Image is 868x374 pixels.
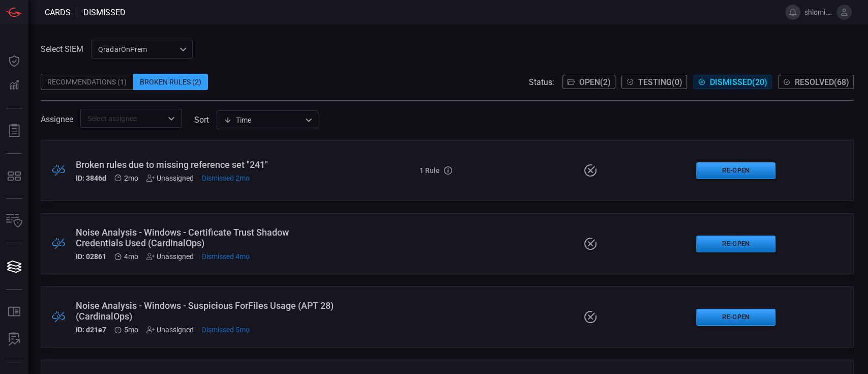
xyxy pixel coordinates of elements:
button: Dashboard [2,49,26,73]
div: Noise Analysis - Windows - Certificate Trust Shadow Credentials Used (CardinalOps) [76,227,338,248]
h5: 1 Rule [420,166,440,175]
span: Status: [529,77,554,87]
div: Broken Rules (2) [133,74,208,90]
p: QradarOnPrem [98,44,176,54]
span: Assignee [41,114,73,124]
span: Resolved ( 68 ) [795,77,849,87]
button: Testing(0) [621,75,687,89]
button: Open(2) [562,75,615,89]
label: sort [194,115,209,125]
span: Dismissed ( 20 ) [710,77,767,87]
input: Select assignee [83,112,162,125]
h5: ID: d21e7 [76,326,106,334]
button: Dismissed(20) [693,75,772,89]
span: Open ( 2 ) [579,77,611,87]
span: Cards [45,8,71,17]
span: shlomi.dr [804,8,832,16]
button: Detections [2,73,26,98]
div: Broken rules due to missing reference set "241" [76,159,338,170]
span: dismissed [83,8,126,17]
button: MITRE - Detection Posture [2,164,26,188]
button: Reports [2,119,26,143]
button: Re-Open [696,162,775,179]
button: Open [164,111,178,126]
button: Re-Open [696,236,775,252]
span: May 25, 2025 2:31 PM [202,252,250,261]
div: Unassigned [146,326,194,334]
h5: ID: 02861 [76,252,106,261]
div: Noise Analysis - Windows - Suspicious ForFiles Usage (APT 28) (CardinalOps) [76,300,338,322]
div: Unassigned [146,252,194,261]
span: Apr 27, 2025 5:49 PM [124,326,138,334]
button: Cards [2,254,26,279]
button: Inventory [2,209,26,234]
div: Recommendations (1) [41,74,133,90]
h5: ID: 3846d [76,174,106,182]
span: Jul 17, 2025 9:39 AM [202,174,250,182]
label: Select SIEM [41,44,83,54]
div: Time [224,115,302,125]
span: Jul 17, 2025 9:39 AM [124,174,138,182]
button: Re-Open [696,309,775,326]
span: May 22, 2025 12:06 PM [124,252,138,261]
button: Rule Catalog [2,300,26,324]
button: ALERT ANALYSIS [2,327,26,352]
div: Unassigned [146,174,194,182]
span: Testing ( 0 ) [638,77,682,87]
button: Resolved(68) [778,75,854,89]
span: Apr 28, 2025 3:58 PM [202,326,250,334]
